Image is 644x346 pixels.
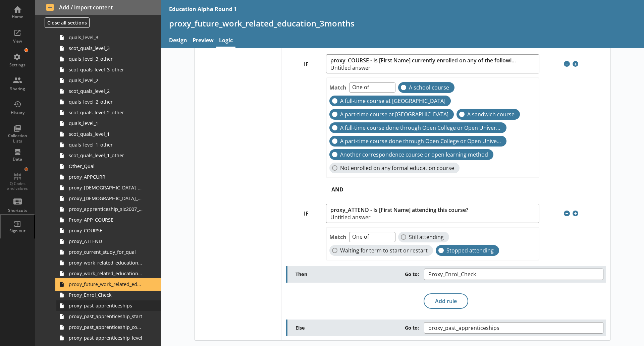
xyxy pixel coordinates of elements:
span: Untitled answer [330,215,468,220]
span: proxy_[DEMOGRAPHIC_DATA]_main_job [69,184,144,191]
span: Waiting for term to start or restart [340,247,428,254]
a: proxy_current_study_for_qual [56,247,161,257]
a: proxy_[DEMOGRAPHIC_DATA]_main_job [56,182,161,193]
button: proxy_COURSE - Is [First Name] currently enrolled on any of the following formal education course... [326,54,539,73]
span: quals_level_3 [69,34,144,41]
span: proxy_past_apprenticeships [69,302,144,309]
button: proxy_ATTEND - Is [First Name] attending this course?Untitled answer [326,204,539,223]
button: Add rule [424,293,468,309]
span: Proxy_Enrol_Check [428,272,487,277]
div: History [6,110,29,115]
a: Design [166,34,190,48]
span: Another correspondence course or open learning method [340,151,488,158]
div: Sign out [6,228,29,234]
span: A full-time course done through Open College or Open University [340,124,501,131]
h1: proxy_future_work_related_education_3months [169,18,636,28]
span: proxy_ATTEND - Is [First Name] attending this course? [330,207,468,213]
label: Match [329,233,346,241]
a: proxy_APPCURR [56,172,161,182]
span: proxy_apprenticeship_sic2007_industry [69,206,144,212]
button: proxy_past_apprenticeships [424,322,603,334]
div: Data [6,157,29,162]
span: A sandwich course [467,111,515,118]
label: IF [286,61,326,68]
span: proxy_COURSE [69,227,144,234]
span: Proxy_Enrol_Check [69,292,144,298]
span: quals_level_2 [69,77,144,83]
span: proxy_past_apprenticeships [428,325,510,331]
a: proxy_[DEMOGRAPHIC_DATA]_soc2020_job_title [56,193,161,204]
span: proxy_past_apprenticeship_level [69,335,144,341]
div: Collection Lists [6,133,29,143]
div: Sharing [6,86,29,92]
span: A full-time course at university or college [340,98,445,105]
span: Not enrolled on any formal education course [340,165,454,172]
a: proxy_ATTEND [56,236,161,247]
a: Logic [216,34,235,48]
a: proxy_work_related_education_4weeks [56,257,161,268]
span: quals_level_1_other [69,141,144,148]
label: Then [296,271,424,277]
span: Add / import content [46,4,150,11]
div: View [6,39,29,44]
span: Go to: [405,325,419,331]
a: Preview [190,34,216,48]
label: Match [329,84,346,91]
a: Proxy_APP_COURSE [56,215,161,225]
a: quals_level_2_other [56,97,161,107]
span: proxy_work_related_education_4weeks [69,259,144,266]
a: proxy_COURSE [56,225,161,236]
a: scot_quals_level_1 [56,129,161,139]
span: proxy_work_related_education_3m [69,270,144,277]
span: Untitled answer [330,65,517,70]
button: Close all sections [45,17,90,28]
a: scot_quals_level_2 [56,86,161,97]
span: scot_quals_level_1 [69,131,144,137]
span: scot_quals_level_3_other [69,66,144,73]
span: quals_level_1 [69,120,144,126]
a: proxy_past_apprenticeship_start [56,311,161,322]
span: proxy_current_study_for_qual [69,249,144,255]
a: Proxy_Enrol_Check [56,290,161,300]
div: Shortcuts [6,208,29,213]
span: proxy_past_apprenticeship_start [69,313,144,320]
div: Home [6,14,29,19]
a: scot_quals_level_3_other [56,64,161,75]
a: proxy_past_apprenticeships [56,300,161,311]
a: proxy_past_apprenticeship_country [56,322,161,333]
div: Education Alpha Round 1 [169,5,237,13]
span: proxy_COURSE - Is [First Name] currently enrolled on any of the following formal education courses? [330,57,517,64]
span: scot_quals_level_3 [69,45,144,51]
span: Go to: [405,271,419,277]
span: Other_Qual [69,163,144,169]
span: quals_level_2_other [69,99,144,105]
span: quals_level_3_other [69,56,144,62]
a: quals_level_1 [56,118,161,129]
span: Stopped attending [446,247,494,254]
span: proxy_APPCURR [69,174,144,180]
a: scot_quals_level_3 [56,43,161,54]
a: proxy_apprenticeship_sic2007_industry [56,204,161,215]
a: proxy_work_related_education_3m [56,268,161,279]
a: quals_level_2 [56,75,161,86]
label: AND [331,186,343,193]
a: scot_quals_level_2_other [56,107,161,118]
span: A school course [409,84,449,91]
span: proxy_[DEMOGRAPHIC_DATA]_soc2020_job_title [69,195,144,201]
a: quals_level_1_other [56,139,161,150]
span: scot_quals_level_1_other [69,152,144,159]
button: Proxy_Enrol_Check [424,269,603,280]
span: proxy_future_work_related_education_3months [69,281,144,287]
a: proxy_past_apprenticeship_level [56,333,161,343]
span: proxy_past_apprenticeship_country [69,324,144,330]
label: Else [296,325,424,331]
div: Settings [6,62,29,68]
span: proxy_ATTEND [69,238,144,244]
span: Proxy_APP_COURSE [69,217,144,223]
a: scot_quals_level_1_other [56,150,161,161]
span: scot_quals_level_2 [69,88,144,94]
a: quals_level_3_other [56,54,161,64]
span: A part-time course done through Open College or Open University [340,138,501,145]
span: scot_quals_level_2_other [69,109,144,116]
span: A part-time course at university or college [340,111,448,118]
